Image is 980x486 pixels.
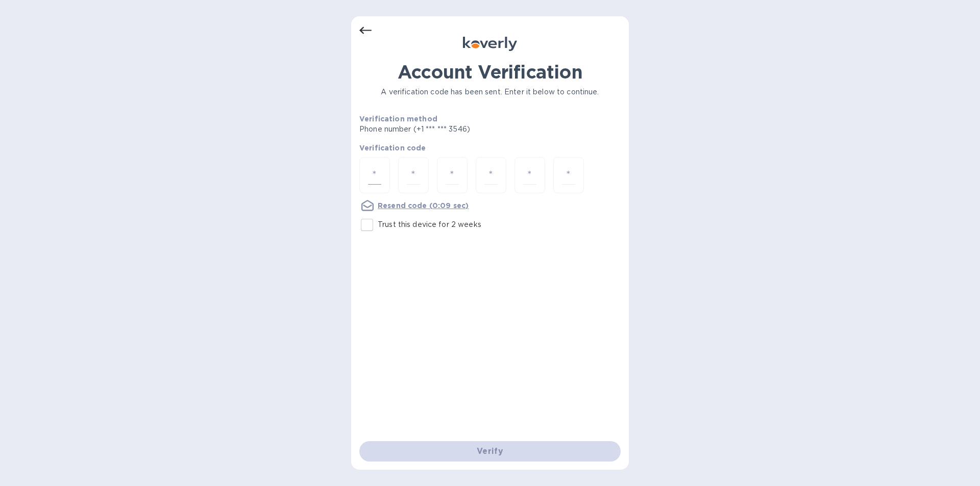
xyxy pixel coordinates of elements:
p: Trust this device for 2 weeks [378,219,481,230]
b: Verification method [359,115,437,123]
p: Phone number (+1 *** *** 3546) [359,124,548,135]
h1: Account Verification [359,61,621,83]
u: Resend code (0:09 sec) [378,201,469,210]
p: Verification code [359,143,621,153]
p: A verification code has been sent. Enter it below to continue. [359,87,621,97]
